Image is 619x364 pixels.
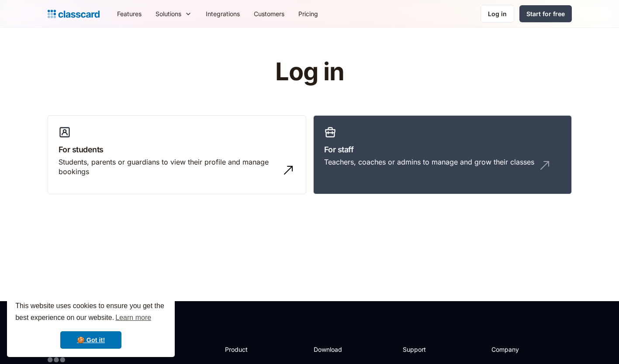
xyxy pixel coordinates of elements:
[519,5,572,22] a: Start for free
[59,144,295,155] h3: For students
[114,311,152,324] a: learn more about cookies
[313,115,572,195] a: For staffTeachers, coaches or admins to manage and grow their classes
[7,292,175,357] div: cookieconsent
[324,157,534,167] div: Teachers, coaches or admins to manage and grow their classes
[199,4,247,24] a: Integrations
[225,345,272,354] h2: Product
[15,301,166,324] span: This website uses cookies to ensure you get the best experience on our website.
[110,4,149,24] a: Features
[48,8,100,20] a: home
[324,144,561,155] h3: For staff
[60,331,121,349] a: dismiss cookie message
[314,345,349,354] h2: Download
[149,4,199,24] div: Solutions
[247,4,291,24] a: Customers
[526,9,565,18] div: Start for free
[156,9,181,18] div: Solutions
[403,345,438,354] h2: Support
[59,157,278,177] div: Students, parents or guardians to view their profile and manage bookings
[291,4,325,24] a: Pricing
[171,58,448,86] h1: Log in
[488,9,507,18] div: Log in
[48,115,306,195] a: For studentsStudents, parents or guardians to view their profile and manage bookings
[491,345,550,354] h2: Company
[481,5,514,23] a: Log in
